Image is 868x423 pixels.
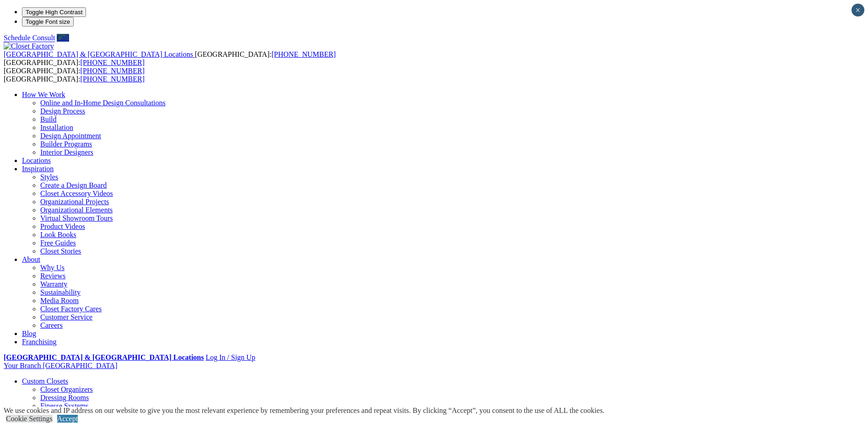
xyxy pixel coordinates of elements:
[40,297,79,304] a: Media Room
[40,280,67,288] a: Warranty
[22,91,65,98] a: How We Work
[57,34,69,42] a: Call
[40,132,101,140] a: Design Appointment
[4,34,55,42] a: Schedule Consult
[40,321,63,329] a: Careers
[40,247,81,255] a: Closet Stories
[22,255,40,263] a: About
[852,4,864,16] button: Close
[40,148,93,156] a: Interior Designers
[22,338,57,346] a: Franchising
[4,407,604,415] div: We use cookies and IP address on our website to give you the most relevant experience by remember...
[81,75,145,83] a: [PHONE_NUMBER]
[40,181,107,189] a: Create a Design Board
[4,50,195,58] a: [GEOGRAPHIC_DATA] & [GEOGRAPHIC_DATA] Locations
[22,157,51,164] a: Locations
[6,415,53,423] a: Cookie Settings
[22,7,86,17] button: Toggle High Contrast
[40,313,92,321] a: Customer Service
[26,9,82,16] span: Toggle High Contrast
[40,173,58,181] a: Styles
[40,394,89,401] a: Dressing Rooms
[40,140,92,148] a: Builder Programs
[40,305,102,313] a: Closet Factory Cares
[40,190,113,197] a: Closet Accessory Videos
[43,362,117,369] span: [GEOGRAPHIC_DATA]
[40,222,85,230] a: Product Videos
[22,330,36,337] a: Blog
[4,362,41,369] span: Your Branch
[4,42,54,50] img: Closet Factory
[81,67,145,75] a: [PHONE_NUMBER]
[57,415,78,423] a: Accept
[4,50,193,58] span: [GEOGRAPHIC_DATA] & [GEOGRAPHIC_DATA] Locations
[40,288,81,296] a: Sustainability
[40,264,65,271] a: Why Us
[40,231,76,239] a: Look Books
[4,362,118,369] a: Your Branch [GEOGRAPHIC_DATA]
[22,377,68,385] a: Custom Closets
[40,272,65,280] a: Reviews
[40,99,166,107] a: Online and In-Home Design Consultations
[205,353,255,361] a: Log In / Sign Up
[4,67,145,83] span: [GEOGRAPHIC_DATA]: [GEOGRAPHIC_DATA]:
[81,59,145,66] a: [PHONE_NUMBER]
[22,17,74,27] button: Toggle Font size
[4,50,336,66] span: [GEOGRAPHIC_DATA]: [GEOGRAPHIC_DATA]:
[26,18,70,25] span: Toggle Font size
[271,50,335,58] a: [PHONE_NUMBER]
[40,214,113,222] a: Virtual Showroom Tours
[40,402,88,410] a: Finesse Systems
[40,115,57,123] a: Build
[22,165,54,173] a: Inspiration
[40,124,73,131] a: Installation
[40,239,76,247] a: Free Guides
[40,206,113,214] a: Organizational Elements
[4,353,204,361] a: [GEOGRAPHIC_DATA] & [GEOGRAPHIC_DATA] Locations
[40,198,109,206] a: Organizational Projects
[40,385,93,393] a: Closet Organizers
[40,107,85,115] a: Design Process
